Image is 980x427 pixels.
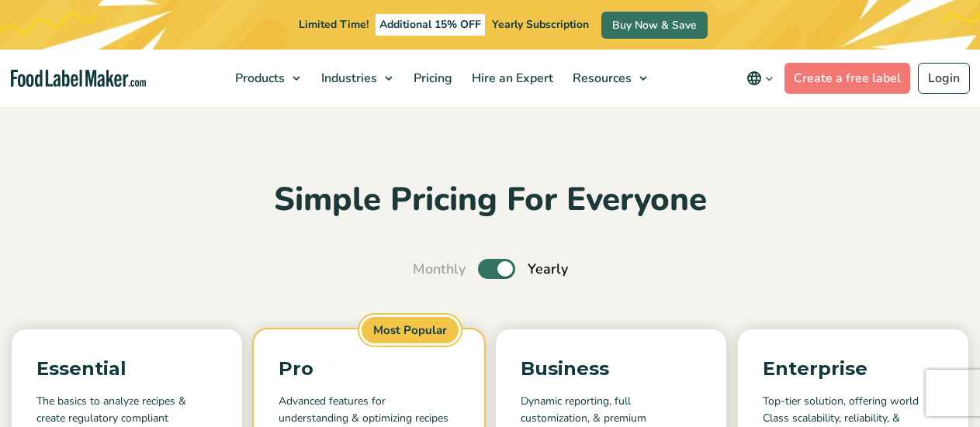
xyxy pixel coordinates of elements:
[413,259,466,280] span: Monthly
[12,179,968,222] h2: Simple Pricing For Everyone
[226,50,308,107] a: Products
[601,12,708,39] a: Buy Now & Save
[36,354,217,384] p: Essential
[492,17,589,32] span: Yearly Subscription
[312,50,400,107] a: Industries
[763,354,944,384] p: Enterprise
[467,70,555,87] span: Hire an Expert
[784,63,910,94] a: Create a free label
[521,354,701,384] p: Business
[563,50,655,107] a: Resources
[299,17,369,32] span: Limited Time!
[359,315,461,346] span: Most Popular
[478,259,515,279] label: Toggle
[317,70,379,87] span: Industries
[376,14,485,36] span: Additional 15% OFF
[528,259,568,280] span: Yearly
[279,354,459,384] p: Pro
[462,50,559,107] a: Hire an Expert
[230,70,286,87] span: Products
[918,63,970,94] a: Login
[409,70,454,87] span: Pricing
[568,70,633,87] span: Resources
[404,50,459,107] a: Pricing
